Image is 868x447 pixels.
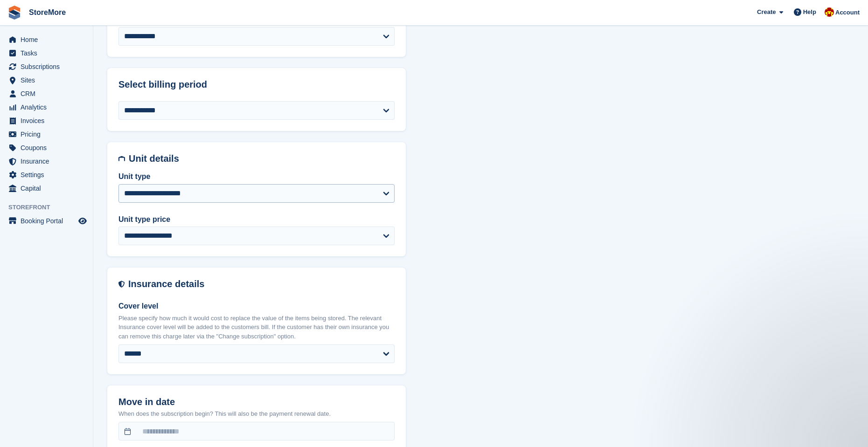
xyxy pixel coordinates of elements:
[803,7,816,17] span: Help
[5,87,88,100] a: menu
[5,168,88,181] a: menu
[5,128,88,141] a: menu
[21,214,76,227] span: Booking Portal
[21,155,76,168] span: Insurance
[5,182,88,195] a: menu
[21,114,76,127] span: Invoices
[129,153,395,164] h2: Unit details
[21,168,76,181] span: Settings
[118,79,395,90] h2: Select billing period
[5,74,88,87] a: menu
[21,141,76,154] span: Coupons
[118,409,395,419] p: When does the subscription begin? This will also be the payment renewal date.
[5,33,88,46] a: menu
[5,101,88,114] a: menu
[118,301,395,312] label: Cover level
[8,203,93,212] span: Storefront
[835,8,860,17] span: Account
[118,153,125,164] img: unit-details-icon-595b0c5c156355b767ba7b61e002efae458ec76ed5ec05730b8e856ff9ea34a9.svg
[21,128,76,141] span: Pricing
[21,47,76,60] span: Tasks
[5,114,88,127] a: menu
[118,214,395,225] label: Unit type price
[5,60,88,73] a: menu
[25,5,69,20] a: StoreMore
[5,155,88,168] a: menu
[21,87,76,100] span: CRM
[118,397,395,407] h2: Move in date
[757,7,776,17] span: Create
[21,74,76,87] span: Sites
[77,215,88,227] a: Preview store
[825,7,834,17] img: Store More Team
[5,47,88,60] a: menu
[21,60,76,73] span: Subscriptions
[21,101,76,114] span: Analytics
[21,33,76,46] span: Home
[118,279,125,289] img: insurance-details-icon-731ffda60807649b61249b889ba3c5e2b5c27d34e2e1fb37a309f0fde93ff34a.svg
[7,6,21,20] img: stora-icon-8386f47178a22dfd0bd8f6a31ec36ba5ce8667c1dd55bd0f319d3a0aa187defe.svg
[128,279,395,289] h2: Insurance details
[21,182,76,195] span: Capital
[118,314,395,341] p: Please specify how much it would cost to replace the value of the items being stored. The relevan...
[5,214,88,227] a: menu
[5,141,88,154] a: menu
[118,171,395,182] label: Unit type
